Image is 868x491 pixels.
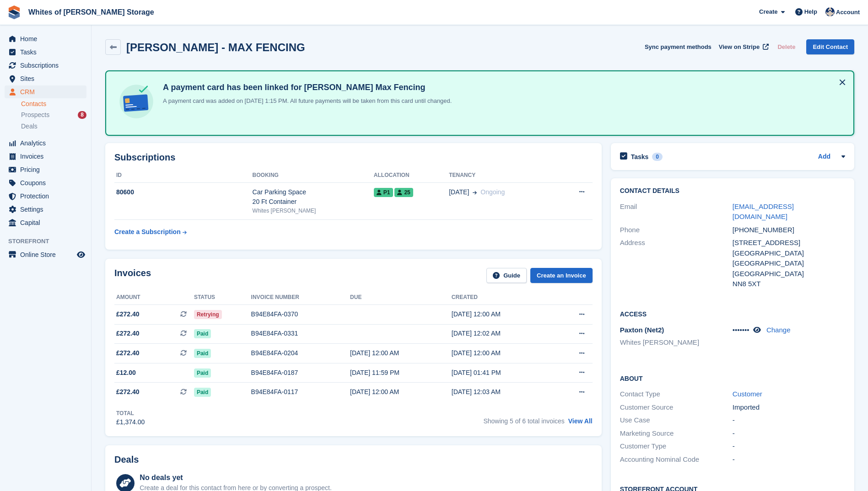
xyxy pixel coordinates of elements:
[21,122,86,131] a: Deals
[5,190,86,203] a: menu
[620,337,733,348] li: Whites [PERSON_NAME]
[251,348,350,358] div: B94E84FA-0204
[530,268,593,283] a: Create an Invoice
[21,111,49,119] span: Prospects
[452,310,553,319] div: [DATE] 12:00 AM
[804,7,817,16] span: Help
[733,258,845,269] div: [GEOGRAPHIC_DATA]
[631,153,649,161] h2: Tasks
[449,168,555,183] th: Tenancy
[116,417,145,427] div: £1,374.00
[21,110,86,120] a: Prospects 8
[25,5,158,20] a: Whites of [PERSON_NAME] Storage
[78,111,86,119] div: 8
[733,428,845,439] div: -
[126,41,305,53] h2: [PERSON_NAME] - MAX FENCING
[645,39,712,54] button: Sync payment methods
[620,402,733,413] div: Customer Source
[620,326,664,334] span: Paxton (Net2)
[251,329,350,338] div: B94E84FA-0331
[483,417,564,425] span: Showing 5 of 6 total invoices
[452,387,553,397] div: [DATE] 12:03 AM
[733,415,845,426] div: -
[114,224,187,240] a: Create a Subscription
[733,238,845,248] div: [STREET_ADDRESS]
[116,310,140,319] span: £272.40
[20,190,75,203] span: Protection
[452,290,553,305] th: Created
[733,225,845,235] div: [PHONE_NUMBER]
[374,168,449,183] th: Allocation
[620,389,733,400] div: Contact Type
[818,152,830,162] a: Add
[140,472,331,483] div: No deals yet
[20,163,75,176] span: Pricing
[486,268,527,283] a: Guide
[452,368,553,378] div: [DATE] 01:41 PM
[253,187,374,207] div: Car Parking Space 20 Ft Container
[20,176,75,189] span: Coupons
[116,409,145,417] div: Total
[251,387,350,397] div: B94E84FA-0117
[620,238,733,289] div: Address
[568,417,593,425] a: View All
[116,348,140,358] span: £272.40
[20,85,75,98] span: CRM
[159,96,452,106] p: A payment card was added on [DATE] 1:15 PM. All future payments will be taken from this card unti...
[114,152,593,163] h2: Subscriptions
[114,227,181,237] div: Create a Subscription
[21,100,86,108] a: Contacts
[116,368,136,378] span: £12.00
[7,5,21,19] img: stora-icon-8386f47178a22dfd0bd8f6a31ec36ba5ce8667c1dd55bd0f319d3a0aa187defe.svg
[620,202,733,222] div: Email
[5,59,86,72] a: menu
[452,329,553,338] div: [DATE] 12:02 AM
[733,279,845,289] div: NN8 5XT
[5,85,86,98] a: menu
[114,290,194,305] th: Amount
[75,249,86,260] a: Preview store
[5,150,86,163] a: menu
[251,290,350,305] th: Invoice number
[5,32,86,45] a: menu
[733,402,845,413] div: Imported
[733,203,794,221] a: [EMAIL_ADDRESS][DOMAIN_NAME]
[620,454,733,465] div: Accounting Nominal Code
[733,326,749,334] span: •••••••
[350,368,452,378] div: [DATE] 11:59 PM
[759,7,777,16] span: Create
[194,368,211,378] span: Paid
[620,415,733,426] div: Use Case
[20,32,75,45] span: Home
[116,329,140,338] span: £272.40
[452,348,553,358] div: [DATE] 12:00 AM
[733,248,845,259] div: [GEOGRAPHIC_DATA]
[825,7,835,16] img: Wendy
[114,454,139,465] h2: Deals
[20,216,75,229] span: Capital
[114,268,151,283] h2: Invoices
[5,163,86,176] a: menu
[5,72,86,85] a: menu
[652,153,663,161] div: 0
[194,329,211,338] span: Paid
[5,203,86,216] a: menu
[194,310,222,319] span: Retrying
[806,39,854,54] a: Edit Contact
[5,248,86,261] a: menu
[620,374,845,383] h2: About
[253,207,374,215] div: Whites [PERSON_NAME]
[449,187,469,197] span: [DATE]
[620,309,845,318] h2: Access
[251,310,350,319] div: B94E84FA-0370
[116,387,140,397] span: £272.40
[620,225,733,235] div: Phone
[374,188,393,197] span: P1
[836,8,860,17] span: Account
[251,368,350,378] div: B94E84FA-0187
[5,137,86,149] a: menu
[480,188,505,196] span: Ongoing
[350,387,452,397] div: [DATE] 12:00 AM
[620,441,733,452] div: Customer Type
[194,349,211,358] span: Paid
